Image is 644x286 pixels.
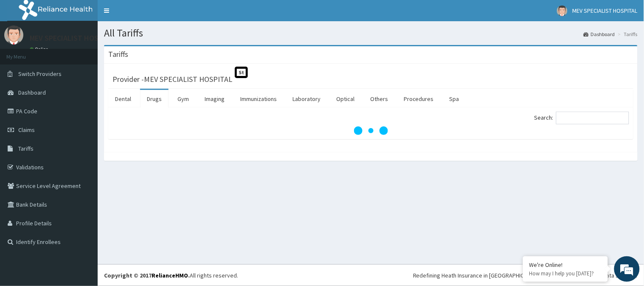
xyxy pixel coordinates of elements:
a: Laboratory [286,90,327,108]
span: Claims [18,126,35,134]
div: We're Online! [529,261,602,269]
h3: Provider - MEV SPECIALIST HOSPITAL [112,76,232,83]
a: Gym [171,90,196,108]
span: We're online! [49,88,117,174]
strong: Copyright © 2017 . [104,272,190,279]
h3: Tariffs [108,50,128,58]
input: Search: [556,112,629,124]
img: d_794563401_company_1708531726252_794563401 [16,42,34,64]
img: User Image [557,6,568,16]
footer: All rights reserved. [98,264,644,286]
span: Tariffs [18,145,34,152]
a: Procedures [397,90,441,108]
span: MEV SPECIALIST HOSPITAL [573,7,638,14]
img: User Image [4,25,23,45]
div: Redefining Heath Insurance in [GEOGRAPHIC_DATA] using Telemedicine and Data Science! [413,271,638,280]
div: Chat with us now [44,48,143,59]
a: Optical [329,90,361,108]
a: Imaging [198,90,231,108]
a: Immunizations [233,90,284,108]
a: Others [363,90,395,108]
span: Switch Providers [18,70,62,78]
p: MEV SPECIALIST HOSPITAL [30,34,117,42]
p: How may I help you today? [529,270,602,277]
a: Spa [443,90,466,108]
a: Dental [108,90,138,108]
span: Dashboard [18,89,46,96]
textarea: Type your message and hit 'Enter' [4,193,162,223]
svg: audio-loading [354,114,388,148]
label: Search: [534,112,629,124]
div: Minimize live chat window [139,4,160,25]
span: St [235,67,248,78]
li: Tariffs [616,31,638,38]
a: Online [30,46,50,52]
a: RelianceHMO [152,272,188,279]
h1: All Tariffs [104,28,638,39]
a: Drugs [140,90,169,108]
a: Dashboard [584,31,615,38]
